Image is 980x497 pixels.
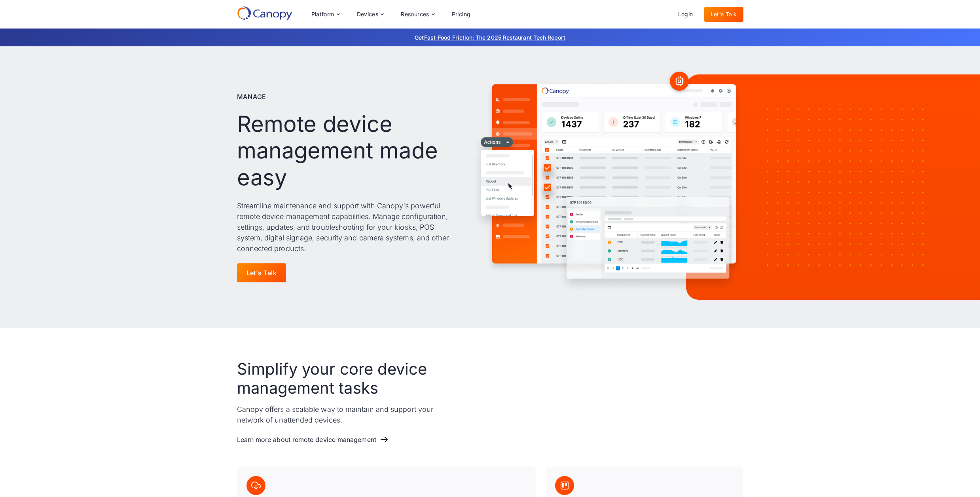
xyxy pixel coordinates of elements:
[237,432,389,447] a: Learn more about remote device management
[704,7,743,22] a: Let's Talk
[351,6,390,22] div: Devices
[672,7,699,22] a: Login
[237,263,286,282] a: Let's Talk
[394,6,440,22] div: Resources
[237,436,376,444] div: Learn more about remote device management
[401,11,429,17] div: Resources
[237,200,455,254] p: Streamline maintenance and support with Canopy's powerful remote device management capabilities. ...
[424,34,565,41] a: Fast-Food Friction: The 2025 Restaurant Tech Report
[357,11,379,17] div: Devices
[305,6,346,22] div: Platform
[445,7,477,22] a: Pricing
[237,360,452,398] h2: Simplify your core device management tasks
[237,111,455,191] h1: Remote device management made easy
[311,11,334,17] div: Platform
[237,92,267,101] p: Manage
[296,33,684,42] p: Get
[237,404,452,425] p: Canopy offers a scalable way to maintain and support your network of unattended devices.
